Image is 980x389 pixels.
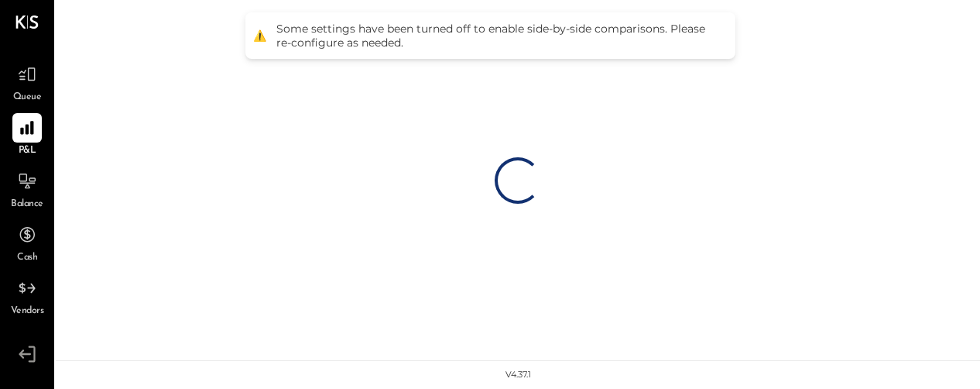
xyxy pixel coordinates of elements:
[505,369,531,381] div: v 4.37.1
[253,29,269,43] div: ⚠️
[11,305,44,318] span: Vendors
[11,198,43,212] span: Balance
[1,342,53,387] a: Bookkeeper
[17,251,37,265] span: Cash
[13,91,42,105] span: Queue
[1,274,53,318] a: Vendors
[1,113,53,158] a: P&L
[1,60,53,105] a: Queue
[1,220,53,265] a: Cash
[19,144,36,158] span: P&L
[276,22,720,50] div: Some settings have been turned off to enable side-by-side comparisons. Please re-configure as nee...
[1,167,53,212] a: Balance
